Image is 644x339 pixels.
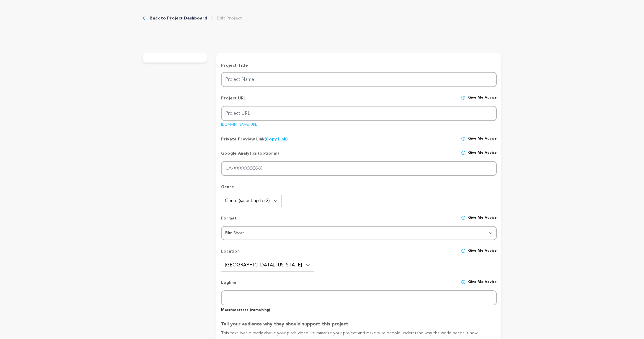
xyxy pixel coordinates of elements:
[221,248,240,259] p: Location
[468,248,497,259] span: Give me advice
[221,63,497,68] p: Project Title
[221,136,288,142] p: Private Preview Link
[221,161,497,176] input: UA-XXXXXXXX-X
[461,95,466,100] img: help-circle.svg
[461,136,466,141] img: help-circle.svg
[468,150,497,161] span: Give me advice
[221,150,279,161] p: Google Analytics (optional)
[468,136,497,142] span: Give me advice
[150,15,207,21] a: Back to Project Dashboard
[221,121,258,127] a: [DOMAIN_NAME][URL]
[461,150,466,155] img: help-circle.svg
[221,106,497,121] input: Project URL
[221,72,497,87] input: Project Name
[461,280,466,284] img: help-circle.svg
[461,248,466,253] img: help-circle.svg
[264,137,288,141] a: (Copy Link)
[221,95,246,106] p: Project URL
[468,280,497,290] span: Give me advice
[221,305,497,312] p: Max characters ( remaining)
[221,280,236,290] p: Logline
[461,215,466,220] img: help-circle.svg
[143,15,242,21] div: Breadcrumb
[468,215,497,226] span: Give me advice
[221,184,497,195] p: Genre
[221,321,497,330] p: Tell your audience why they should support this project.
[217,15,242,21] a: Edit Project
[221,215,237,226] p: Format
[468,95,497,106] span: Give me advice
